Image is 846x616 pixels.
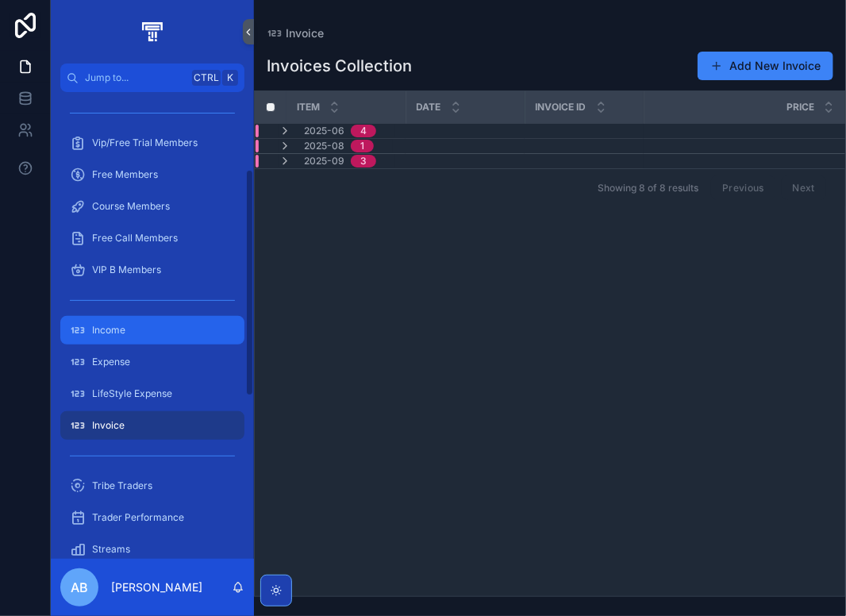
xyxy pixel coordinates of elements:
span: 2025-09 [304,155,344,167]
span: Expense [92,356,130,368]
button: Jump to...CtrlK [60,64,244,92]
a: Tribe Traders [60,472,244,500]
h1: Invoices Collection [267,55,412,77]
a: Course Members [60,192,244,221]
button: Add New Invoice [698,52,833,80]
span: Ctrl [192,70,221,86]
span: Invoice [92,419,125,432]
a: Invoice [267,25,324,41]
span: Showing 8 of 8 results [598,182,698,194]
span: Trader Performance [92,511,184,524]
a: LifeStyle Expense [60,379,244,408]
span: Price [786,101,814,114]
span: Course Members [92,200,170,213]
a: VIP B Members [60,256,244,284]
a: Free Members [60,160,244,189]
span: 2025-06 [304,125,344,137]
a: Streams [60,535,244,564]
span: AB [71,578,88,597]
span: Streams [92,543,130,556]
span: Free Members [92,168,158,181]
span: Income [92,324,125,337]
a: Vip/Free Trial Members [60,129,244,157]
span: Invoice ID [536,101,586,114]
div: scrollable content [51,92,254,559]
a: Income [60,316,244,345]
div: 3 [360,155,367,167]
a: Trader Performance [60,503,244,532]
span: Item [297,101,320,114]
span: Invoice [286,25,324,41]
span: VIP B Members [92,264,161,276]
span: Jump to... [85,71,186,84]
span: 2025-08 [304,140,344,152]
span: Vip/Free Trial Members [92,137,198,149]
img: App logo [139,19,165,44]
span: LifeStyle Expense [92,387,172,400]
span: Date [417,101,441,114]
a: Expense [60,348,244,376]
span: K [224,71,236,84]
span: Tribe Traders [92,479,152,492]
a: Free Call Members [60,224,244,252]
div: 4 [360,125,367,137]
a: Invoice [60,411,244,440]
span: Free Call Members [92,232,178,244]
div: 1 [360,140,364,152]
p: [PERSON_NAME] [111,579,202,595]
